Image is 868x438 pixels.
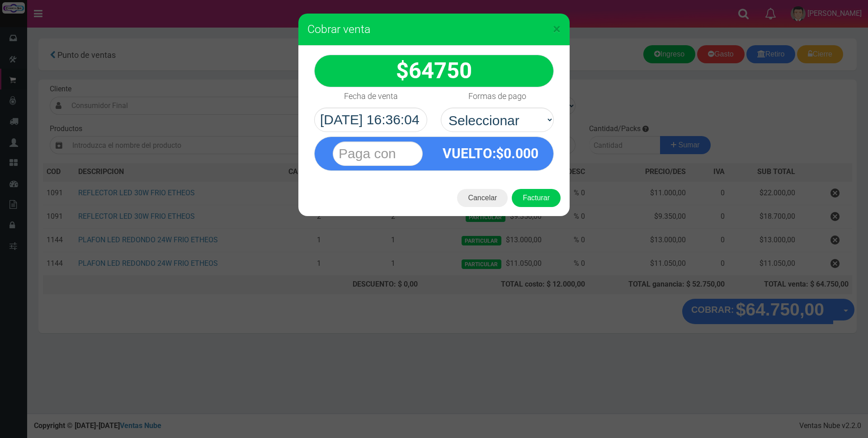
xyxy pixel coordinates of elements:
h4: Formas de pago [468,92,526,101]
button: Cancelar [457,189,508,207]
h3: Cobrar venta [307,23,561,36]
strong: :$ [443,146,538,161]
button: Facturar [512,189,561,207]
input: Paga con [333,141,423,166]
h4: Fecha de venta [344,92,398,101]
strong: $ [396,58,472,84]
span: × [553,20,561,38]
span: VUELTO [443,146,492,161]
button: Close [553,22,561,36]
span: 0.000 [504,146,538,161]
span: 64750 [409,58,472,84]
